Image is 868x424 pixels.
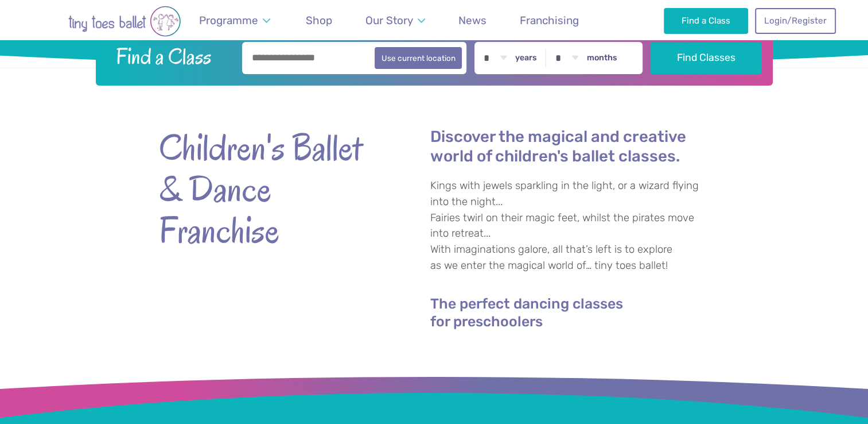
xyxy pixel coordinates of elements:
span: Our Story [365,14,413,27]
h4: The perfect dancing classes [430,295,710,330]
a: Our Story [360,7,430,34]
strong: Children's Ballet & Dance Franchise [159,127,365,251]
label: months [587,53,617,63]
h2: Discover the magical and creative world of children's ballet classes. [430,127,710,167]
span: Franchising [520,14,579,27]
p: Kings with jewels sparkling in the light, or a wizard flying into the night... Fairies twirl on t... [430,178,710,273]
h2: Find a Class [107,42,234,71]
a: Programme [194,7,276,34]
a: Login/Register [755,8,835,33]
label: years [515,53,537,63]
img: tiny toes ballet [33,6,216,37]
button: Use current location [375,47,462,69]
span: Programme [199,14,258,27]
span: News [458,14,486,27]
a: for preschoolers [430,315,543,330]
span: Shop [306,14,332,27]
a: News [453,7,492,34]
a: Franchising [515,7,585,34]
a: Find a Class [664,8,748,33]
button: Find Classes [651,42,761,74]
a: Shop [301,7,338,34]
